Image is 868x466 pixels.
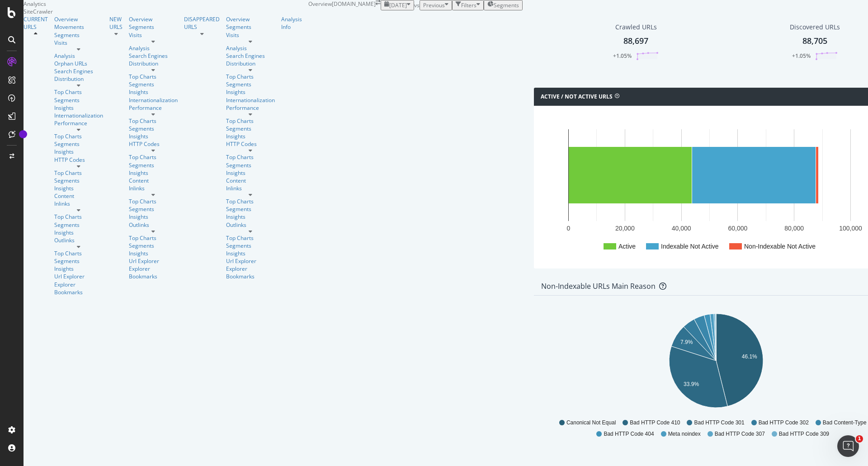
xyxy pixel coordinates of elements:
div: Top Charts [129,198,178,205]
a: Segments [54,257,103,265]
a: Top Charts [226,153,275,161]
a: Segments [54,140,103,148]
div: Internationalization [129,96,178,104]
div: Top Charts [54,213,103,221]
a: Insights [226,132,275,140]
a: Analysis [54,52,103,60]
div: Explorer Bookmarks [226,265,275,280]
text: 100,000 [839,225,862,232]
a: Analysis [129,44,178,52]
a: Search Engines [54,67,93,75]
a: Movements [54,23,103,31]
div: Segments [129,125,178,132]
text: 40,000 [672,225,691,232]
text: Active [618,243,636,250]
div: Segments [54,221,103,229]
div: Insights [226,88,275,96]
span: Previous [423,1,445,9]
text: Non-Indexable Not Active [744,243,816,250]
a: Performance [129,104,178,112]
a: Segments [226,161,275,169]
a: HTTP Codes [54,156,103,164]
div: CURRENT URLS [24,15,48,31]
div: Tooltip anchor [19,130,27,138]
a: Url Explorer [226,257,275,265]
a: Outlinks [54,236,103,244]
a: Outlinks [129,221,178,229]
div: Insights [54,104,103,112]
a: Top Charts [54,132,103,140]
a: Distribution [54,75,103,83]
div: Top Charts [129,117,178,125]
a: Visits [226,31,275,39]
a: Insights [226,213,275,221]
a: Segments [54,31,103,39]
a: Top Charts [54,169,103,177]
div: NEW URLS [109,15,123,31]
div: Top Charts [54,249,103,257]
a: Overview [226,15,275,23]
a: Segments [226,242,275,249]
a: Orphan URLs [54,60,103,67]
a: Insights [54,148,103,155]
span: Meta noindex [668,430,701,438]
a: Insights [226,249,275,257]
span: Bad HTTP Code 410 [630,419,680,427]
div: Non-Indexable URLs Main Reason [541,282,656,291]
a: Segments [226,125,275,132]
a: Insights [129,132,178,140]
a: Insights [129,213,178,221]
div: Top Charts [54,88,103,96]
div: Discovered URLs [790,23,840,32]
a: Analysis [226,44,275,52]
a: Insights [129,88,178,96]
div: Segments [129,205,178,213]
div: Content [129,177,178,184]
a: Segments [226,23,275,31]
a: Segments [129,242,178,249]
div: Content [226,177,275,184]
div: Segments [54,96,103,104]
a: Insights [226,169,275,177]
div: Segments [54,177,103,184]
a: HTTP Codes [129,140,178,148]
a: Performance [226,104,275,112]
a: Top Charts [226,198,275,205]
div: Distribution [226,60,275,67]
h4: Active / Not Active URLs [541,92,613,101]
iframe: Intercom live chat [837,435,859,457]
a: Content [54,192,103,200]
div: SiteCrawler [24,8,308,15]
a: Performance [54,119,103,127]
a: Explorer Bookmarks [54,281,103,296]
div: Insights [54,184,103,192]
span: 1 [856,435,863,442]
a: Segments [129,80,178,88]
text: 33.9% [684,381,699,387]
div: HTTP Codes [226,140,275,148]
div: +1.05% [613,52,632,60]
div: Inlinks [226,184,275,192]
a: Segments [129,23,178,31]
div: Distribution [129,60,178,67]
div: Internationalization [226,96,275,104]
a: Search Engines [129,52,168,60]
